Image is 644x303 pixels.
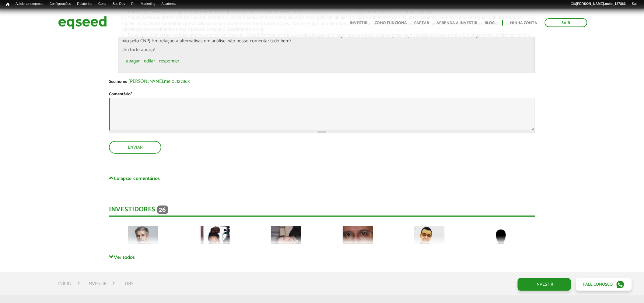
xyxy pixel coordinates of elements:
a: editar [144,59,155,64]
a: Academia [159,2,180,6]
img: picture-123564-1758224931.png [128,226,158,256]
a: Adicionar empresa [12,2,47,6]
a: Como funciona [375,21,407,25]
span: 26 [157,206,168,214]
a: Configurações [47,2,74,6]
button: Enviar [109,141,161,154]
a: responder [159,59,180,64]
img: picture-127619-1750805258.jpg [271,226,301,256]
img: EqSeed [58,15,107,31]
a: apagar [126,59,140,64]
a: Geral [95,2,110,6]
a: Investir [350,21,368,25]
span: Início [6,2,9,6]
a: Investir [518,278,571,291]
a: Ver todos [109,254,535,260]
a: Bus Dev [110,2,128,6]
a: Início [3,2,12,7]
a: Investir [87,281,107,286]
label: Seu nome [109,80,127,84]
a: Captar [415,21,429,25]
p: 1 - São pedidos formalizados via sistema, recebidos e não atendidos. Receita perdida mesmo. 2 - P... [121,3,532,44]
div: Investidores [109,206,535,217]
li: Lubs [122,280,133,288]
a: Colapsar comentários [109,175,535,181]
label: Comentário [109,92,132,97]
a: Blog [485,21,495,25]
a: RI [128,2,138,6]
a: Sair [629,2,641,6]
a: Início [58,281,72,286]
img: picture-90970-1668946421.jpg [199,226,230,256]
span: Este campo é obrigatório. [131,91,132,98]
img: default-user.png [486,226,516,256]
a: [PERSON_NAME].melo_127863 [128,79,190,84]
a: Relatórios [74,2,95,6]
a: Marketing [138,2,158,6]
a: Fale conosco [576,278,632,291]
img: picture-132248-1760523056.jpg [414,226,445,256]
a: Minha conta [510,21,537,25]
strong: [PERSON_NAME].melo_127863 [576,2,626,5]
img: picture-39754-1478397420.jpg [343,226,373,256]
p: Um forte abraço! [121,47,532,53]
a: Sair [545,18,587,27]
a: Olá[PERSON_NAME].melo_127863 [568,2,629,6]
a: Aprenda a investir [437,21,478,25]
